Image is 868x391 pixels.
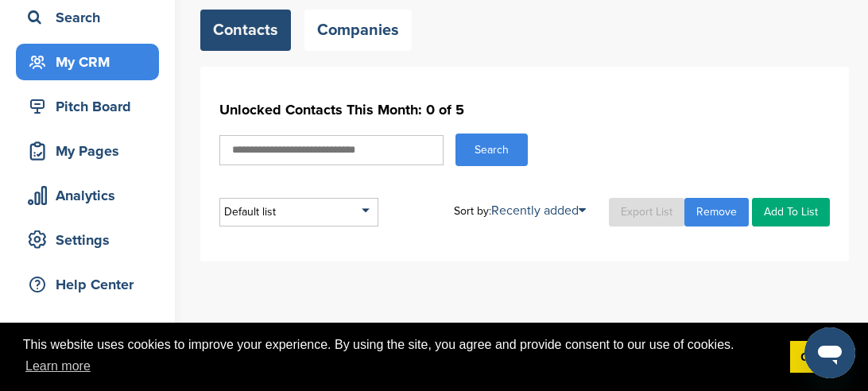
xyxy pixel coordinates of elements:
[16,222,159,258] a: Settings
[491,203,586,219] a: Recently added
[16,88,159,125] a: Pitch Board
[455,134,528,166] button: Search
[23,354,93,378] a: learn more about cookies
[219,198,378,226] div: Default list
[790,341,845,373] a: dismiss cookie message
[24,226,159,254] div: Settings
[24,3,159,32] div: Search
[16,177,159,214] a: Analytics
[24,270,159,299] div: Help Center
[609,198,684,226] a: Export List
[16,133,159,169] a: My Pages
[219,95,830,124] h1: Unlocked Contacts This Month: 0 of 5
[454,204,586,217] div: Sort by:
[24,48,159,76] div: My CRM
[16,266,159,303] a: Help Center
[24,137,159,165] div: My Pages
[752,198,830,226] a: Add To List
[24,181,159,210] div: Analytics
[24,92,159,121] div: Pitch Board
[304,10,412,51] a: Companies
[23,335,777,378] span: This website uses cookies to improve your experience. By using the site, you agree and provide co...
[200,10,291,51] a: Contacts
[16,44,159,80] a: My CRM
[684,198,749,226] a: Remove
[804,327,855,378] iframe: Button to launch messaging window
